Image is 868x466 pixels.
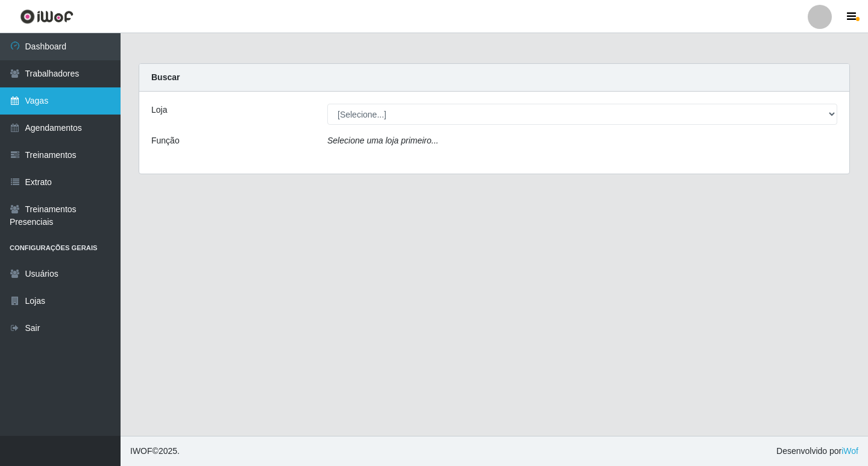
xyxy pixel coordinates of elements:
label: Loja [151,104,167,116]
label: Função [151,134,180,147]
i: Selecione uma loja primeiro... [327,136,438,145]
span: Desenvolvido por [776,445,858,458]
span: IWOF [130,446,153,456]
a: iWof [841,446,858,456]
span: © 2025 . [130,445,180,458]
img: CoreUI Logo [20,9,74,24]
strong: Buscar [151,72,180,82]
